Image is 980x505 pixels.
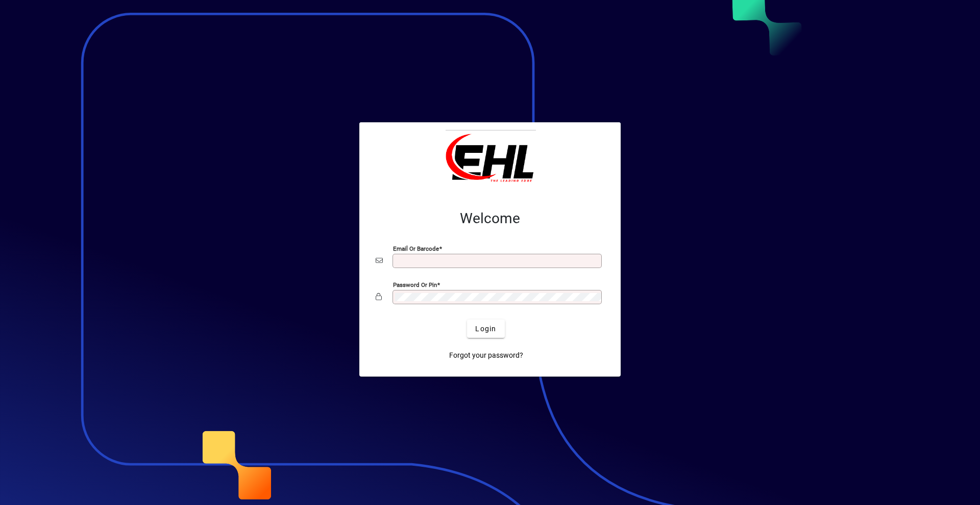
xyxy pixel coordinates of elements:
a: Forgot your password? [445,346,527,364]
button: Login [467,320,504,338]
span: Login [475,324,496,334]
h2: Welcome [376,210,604,227]
mat-label: Password or Pin [393,281,437,288]
span: Forgot your password? [449,350,523,361]
mat-label: Email or Barcode [393,245,439,252]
